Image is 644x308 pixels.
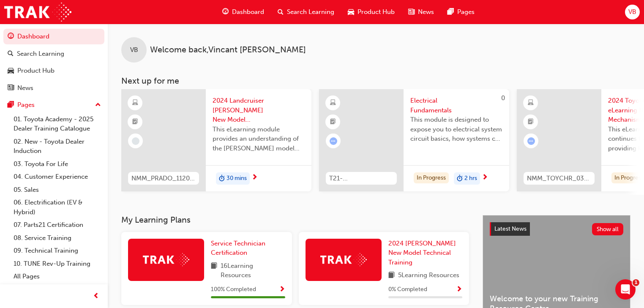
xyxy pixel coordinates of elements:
[132,117,138,128] span: booktick-icon
[388,240,456,266] span: 2024 [PERSON_NAME] New Model Technical Training
[121,89,311,191] a: NMM_PRADO_112024_MODULE_12024 Landcruiser [PERSON_NAME] New Model Mechanisms - Model Outline 1Thi...
[388,239,463,267] a: 2024 [PERSON_NAME] New Model Technical Training
[410,115,502,144] span: This module is designed to expose you to electrical system circuit basics, how systems can be aff...
[414,172,449,184] div: In Progress
[287,7,334,17] span: Search Learning
[10,257,104,270] a: 10. TUNE Rev-Up Training
[633,279,639,286] span: 1
[143,253,189,266] img: Trak
[10,196,104,218] a: 06. Electrification (EV & Hybrid)
[10,113,104,135] a: 01. Toyota Academy - 2025 Dealer Training Catalogue
[330,98,336,109] span: learningResourceType_ELEARNING-icon
[211,285,256,294] span: 100 % Completed
[456,286,462,294] span: Show Progress
[216,3,271,21] a: guage-iconDashboard
[457,173,463,184] span: duration-icon
[341,3,401,21] a: car-iconProduct Hub
[221,261,285,280] span: 16 Learning Resources
[10,244,104,257] a: 09. Technical Training
[3,29,104,44] a: Dashboard
[10,270,104,283] a: All Pages
[10,183,104,196] a: 05. Sales
[410,96,502,115] span: Electrical Fundamentals
[527,137,535,145] span: learningRecordVerb_ATTEMPT-icon
[527,174,591,183] span: NMM_TOYCHR_032024_MODULE_4
[398,270,459,281] span: 5 Learning Resources
[226,174,247,183] span: 30 mins
[8,50,14,58] span: search-icon
[132,137,139,145] span: learningRecordVerb_NONE-icon
[418,7,434,17] span: News
[3,27,104,97] button: DashboardSearch LearningProduct HubNews
[482,174,488,182] span: next-icon
[3,63,104,79] a: Product Hub
[388,270,395,281] span: book-icon
[17,100,35,110] div: Pages
[10,135,104,158] a: 02. New - Toyota Dealer Induction
[592,223,624,235] button: Show all
[251,174,258,182] span: next-icon
[628,7,636,17] span: VB
[3,80,104,96] a: News
[319,89,509,191] a: 0T21-FOD_ELEC_PREREQElectrical FundamentalsThis module is designed to expose you to electrical sy...
[108,76,644,86] h3: Next up for me
[501,94,505,102] span: 0
[456,284,462,295] button: Show Progress
[211,240,265,257] span: Service Technician Certification
[271,3,341,21] a: search-iconSearch Learning
[3,46,104,62] a: Search Learning
[95,100,101,111] span: up-icon
[3,97,104,113] button: Pages
[625,5,640,19] button: VB
[490,222,623,236] a: Latest NewsShow all
[150,45,306,55] span: Welcome back , Vincant [PERSON_NAME]
[211,239,285,258] a: Service Technician Certification
[17,66,55,76] div: Product Hub
[8,67,14,75] span: car-icon
[357,7,395,17] span: Product Hub
[448,7,454,17] span: pages-icon
[615,279,636,300] iframe: Intercom live chat
[320,253,367,266] img: Trak
[222,7,229,17] span: guage-icon
[10,158,104,171] a: 03. Toyota For Life
[10,218,104,232] a: 07. Parts21 Certification
[232,7,264,17] span: Dashboard
[121,215,469,225] h3: My Learning Plans
[388,285,427,294] span: 0 % Completed
[130,45,138,55] span: VB
[464,174,477,183] span: 2 hrs
[348,7,354,17] span: car-icon
[279,286,285,294] span: Show Progress
[330,117,336,128] span: booktick-icon
[441,3,481,21] a: pages-iconPages
[219,173,225,184] span: duration-icon
[213,125,305,153] span: This eLearning module provides an understanding of the [PERSON_NAME] model line-up and its Katash...
[330,137,337,145] span: learningRecordVerb_ATTEMPT-icon
[8,33,14,41] span: guage-icon
[401,3,441,21] a: news-iconNews
[8,101,14,109] span: pages-icon
[457,7,475,17] span: Pages
[17,83,33,93] div: News
[10,232,104,245] a: 08. Service Training
[10,170,104,183] a: 04. Customer Experience
[329,174,393,183] span: T21-FOD_ELEC_PREREQ
[4,3,71,22] img: Trak
[8,84,14,92] span: news-icon
[494,225,527,232] span: Latest News
[132,98,138,109] span: learningResourceType_ELEARNING-icon
[279,284,285,295] button: Show Progress
[528,98,534,109] span: learningResourceType_ELEARNING-icon
[211,261,217,280] span: book-icon
[17,49,64,59] div: Search Learning
[93,291,99,302] span: prev-icon
[213,96,305,125] span: 2024 Landcruiser [PERSON_NAME] New Model Mechanisms - Model Outline 1
[408,7,415,17] span: news-icon
[528,117,534,128] span: booktick-icon
[278,7,284,17] span: search-icon
[131,174,196,183] span: NMM_PRADO_112024_MODULE_1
